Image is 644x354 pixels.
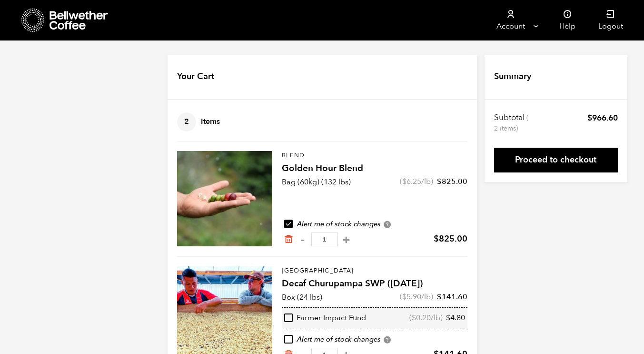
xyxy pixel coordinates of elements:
[402,176,421,187] bdi: 6.25
[400,292,433,302] span: ( /lb)
[282,277,467,291] h4: Decaf Churupampa SWP ([DATE])
[434,233,439,245] span: $
[282,266,467,276] p: [GEOGRAPHIC_DATA]
[494,148,618,172] a: Proceed to checkout
[284,234,293,244] a: Remove from cart
[437,292,442,302] span: $
[297,235,309,244] button: -
[282,292,322,303] p: Box (24 lbs)
[282,162,467,175] h4: Golden Hour Blend
[282,334,467,345] div: Alert me of stock changes
[446,313,450,323] span: $
[587,112,618,123] bdi: 966.60
[587,112,592,123] span: $
[402,176,406,187] span: $
[412,313,416,323] span: $
[446,313,465,323] bdi: 4.80
[282,219,467,230] div: Alert me of stock changes
[402,292,406,302] span: $
[400,176,433,187] span: ( /lb)
[437,176,442,187] span: $
[177,71,214,83] h4: Your Cart
[494,71,531,83] h4: Summary
[434,233,467,245] bdi: 825.00
[340,235,352,244] button: +
[177,112,196,131] span: 2
[284,313,366,324] div: Farmer Impact Fund
[311,233,338,246] input: Qty
[494,112,530,133] th: Subtotal
[282,151,467,161] p: Blend
[409,313,443,324] span: ( /lb)
[402,292,421,302] bdi: 5.90
[282,176,351,188] p: Bag (60kg) (132 lbs)
[412,313,431,323] bdi: 0.20
[177,112,220,131] h4: Items
[437,176,467,187] bdi: 825.00
[437,292,467,302] bdi: 141.60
